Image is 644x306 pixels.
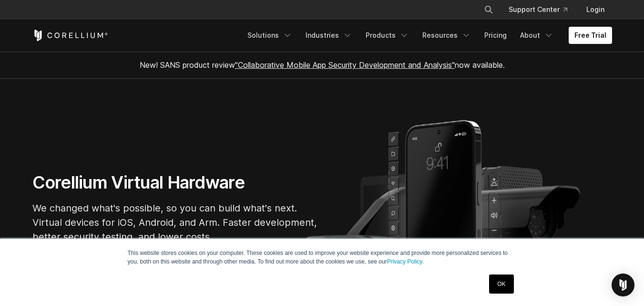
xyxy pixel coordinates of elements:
a: Privacy Policy. [387,258,424,265]
div: Open Intercom Messenger [612,274,634,296]
a: Pricing [479,27,512,44]
p: This website stores cookies on your computer. These cookies are used to improve your website expe... [128,249,517,266]
a: Products [360,27,415,44]
a: About [514,27,559,44]
div: Navigation Menu [472,1,612,18]
a: "Collaborative Mobile App Security Development and Analysis" [235,60,455,70]
a: OK [489,274,513,294]
a: Login [579,1,612,18]
a: Support Center [501,1,575,18]
a: Corellium Home [32,30,108,41]
button: Search [480,1,497,18]
a: Solutions [242,27,298,44]
span: New! SANS product review now available. [140,60,505,70]
div: Navigation Menu [242,27,612,44]
p: We changed what's possible, so you can build what's next. Virtual devices for iOS, Android, and A... [32,201,318,244]
a: Free Trial [569,27,612,44]
a: Resources [417,27,477,44]
h1: Corellium Virtual Hardware [32,172,318,193]
a: Industries [300,27,358,44]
